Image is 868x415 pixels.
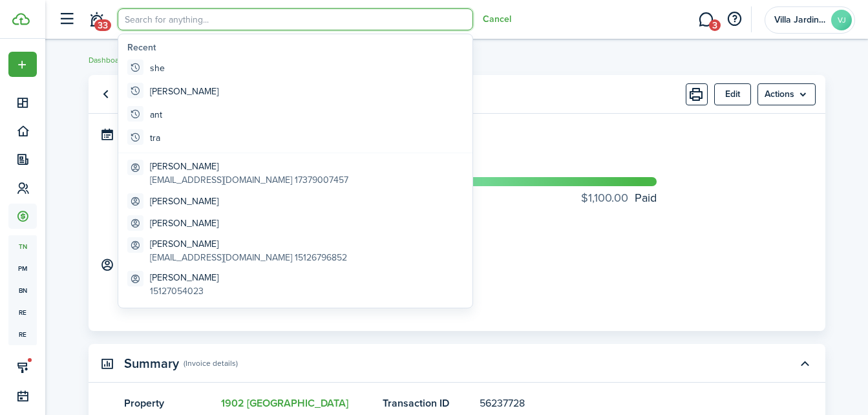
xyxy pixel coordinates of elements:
[757,83,816,105] menu-btn: Actions
[757,83,816,105] button: Open menu
[122,126,469,149] global-search-item: tra
[150,173,348,187] global-search-item-description: [EMAIL_ADDRESS][DOMAIN_NAME] 17379007457
[794,352,816,374] button: Toggle accordion
[118,8,473,30] input: Search for anything...
[124,356,179,371] panel-main-title: Summary
[122,56,469,80] global-search-item: she
[709,19,721,31] span: 3
[150,131,160,145] global-search-item-title: tra
[12,13,30,25] img: TenantCloud
[8,257,37,279] a: pm
[8,235,37,257] a: tn
[150,237,347,251] global-search-item-title: [PERSON_NAME]
[831,10,852,30] avatar-text: VJ
[95,83,117,105] a: Go back
[122,103,469,126] global-search-item: ant
[150,160,348,173] global-search-item-title: [PERSON_NAME]
[480,396,751,411] panel-main-description: 56237728
[383,396,473,411] panel-main-title: Transaction ID
[150,61,165,75] global-search-item-title: she
[483,14,511,25] button: Cancel
[693,3,718,36] a: Messaging
[714,83,751,105] button: Edit
[122,80,469,103] global-search-item: [PERSON_NAME]
[150,251,347,264] global-search-item-description: [EMAIL_ADDRESS][DOMAIN_NAME] 15126796852
[84,3,109,36] a: Notifications
[8,301,37,323] a: re
[184,357,238,369] panel-main-subtitle: (Invoice details)
[581,189,628,207] progress-caption-label-value: $1,100.00
[127,41,469,54] global-search-list-title: Recent
[89,54,126,66] a: Dashboard
[150,217,218,230] global-search-item-title: [PERSON_NAME]
[581,189,657,207] progress-caption-label: Paid
[150,195,218,208] global-search-item-title: [PERSON_NAME]
[8,279,37,301] a: bn
[774,16,826,25] span: Villa Jardines
[686,83,708,105] button: Print
[8,323,37,345] a: re
[723,8,745,30] button: Open resource center
[8,52,37,77] button: Open menu
[150,85,218,98] global-search-item-title: [PERSON_NAME]
[150,284,218,298] global-search-item-description: 15127054023
[150,271,218,284] global-search-item-title: [PERSON_NAME]
[94,19,111,31] span: 33
[54,7,79,32] button: Open sidebar
[150,108,162,122] global-search-item-title: ant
